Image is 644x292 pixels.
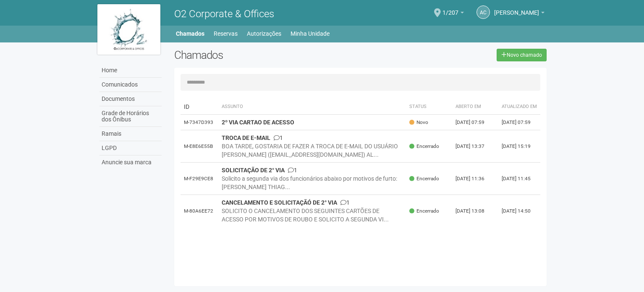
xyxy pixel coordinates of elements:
td: [DATE] 07:59 [498,115,540,130]
td: [DATE] 07:59 [452,115,498,130]
h2: Chamados [174,49,322,61]
td: M-80A6EE72 [181,195,218,227]
td: [DATE] 11:45 [498,163,540,195]
th: Assunto [218,99,406,115]
td: [DATE] 13:37 [452,130,498,163]
a: [PERSON_NAME] [494,11,545,17]
span: 1 [340,199,350,206]
span: Encerrado [409,175,439,182]
th: Status [406,99,452,115]
th: Atualizado em [498,99,540,115]
span: 1 [288,167,297,174]
a: Chamados [176,28,204,39]
a: Comunicados [99,78,162,92]
a: Autorizações [247,28,281,39]
td: [DATE] 14:50 [498,195,540,227]
div: Solicito a segunda via dos funcionários abaixo por motivos de furto: [PERSON_NAME] THIAG... [222,174,403,191]
span: 1/207 [442,1,458,16]
th: Aberto em [452,99,498,115]
div: BOA TARDE, GOSTARIA DE FAZER A TROCA DE E-MAIL DO USUÁRIO [PERSON_NAME] ([EMAIL_ADDRESS][DOMAIN_N... [222,142,403,159]
td: M-E8E6E55B [181,130,218,163]
a: LGPD [99,141,162,155]
a: Documentos [99,92,162,106]
a: AC [476,5,490,19]
span: Encerrado [409,208,439,215]
td: [DATE] 13:08 [452,195,498,227]
div: SOLICITO O CANCELAMENTO DOS SEGUINTES CARTÕES DE ACESSO POR MOTIVOS DE ROUBO E SOLICITO A SEGUNDA... [222,207,403,224]
a: Anuncie sua marca [99,155,162,169]
a: Grade de Horários dos Ônibus [99,106,162,127]
strong: 2º VIA CARTAO DE ACESSO [222,119,294,126]
td: [DATE] 15:19 [498,130,540,163]
span: Andréa Cunha [494,1,539,16]
strong: TROCA DE E-MAIL [222,134,270,141]
strong: CANCELAMENTO E SOLICITAÇÃÓ DE 2° VIA [222,199,337,206]
td: [DATE] 11:36 [452,163,498,195]
a: Reservas [214,28,238,39]
a: Home [99,63,162,78]
a: Minha Unidade [291,28,330,39]
td: ID [181,99,218,115]
a: Ramais [99,127,162,141]
td: M-7347D393 [181,115,218,130]
span: Encerrado [409,143,439,150]
a: 1/207 [442,11,464,17]
strong: SOLICITAÇÃO DE 2° VIA [222,167,285,174]
img: logo.jpg [97,4,160,55]
span: 1 [274,134,283,141]
td: M-F29E9CE8 [181,163,218,195]
a: Novo chamado [497,49,547,61]
span: Novo [409,119,428,126]
span: O2 Corporate & Offices [174,8,274,20]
